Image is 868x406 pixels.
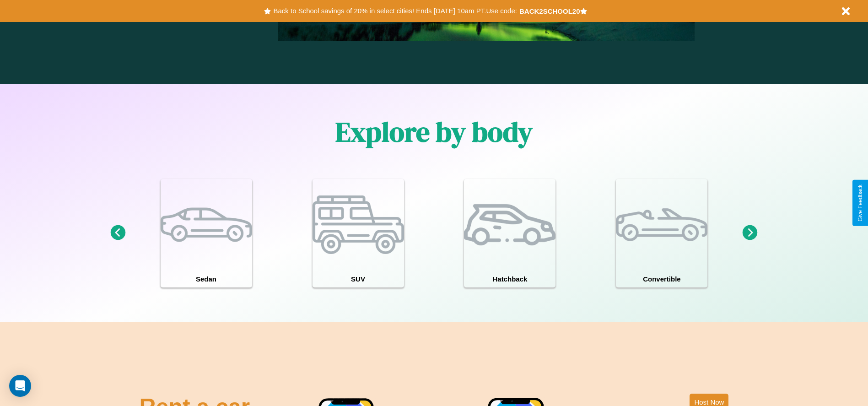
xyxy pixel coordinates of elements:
[161,271,252,287] h4: Sedan
[464,271,555,287] h4: Hatchback
[335,113,533,151] h1: Explore by body
[857,184,863,222] div: Give Feedback
[519,7,580,15] b: BACK2SCHOOL20
[313,271,404,287] h4: SUV
[271,5,519,17] button: Back to School savings of 20% in select cities! Ends [DATE] 10am PT.Use code:
[9,375,31,397] div: Open Intercom Messenger
[616,271,707,287] h4: Convertible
